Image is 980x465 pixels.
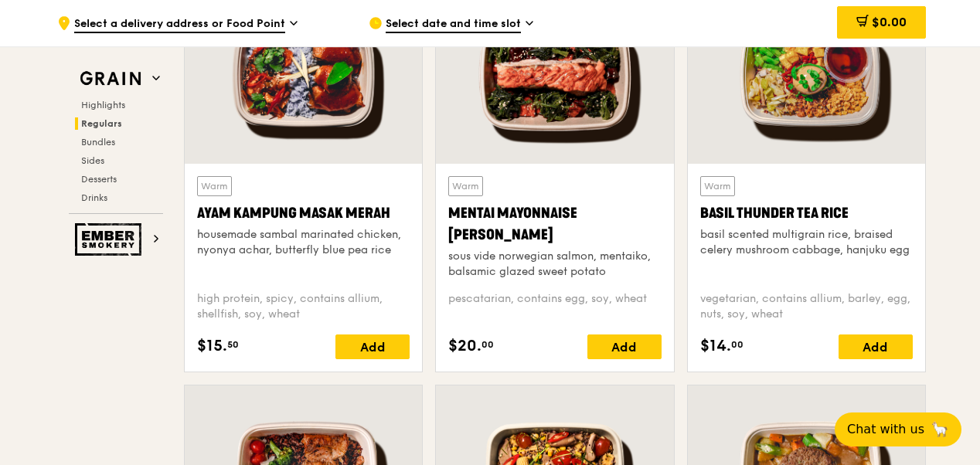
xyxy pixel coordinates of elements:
span: Chat with us [847,420,924,439]
span: Regulars [81,118,122,129]
div: Basil Thunder Tea Rice [700,202,913,224]
div: high protein, spicy, contains allium, shellfish, soy, wheat [197,291,410,322]
span: 00 [731,338,744,351]
span: $15. [197,334,227,358]
div: sous vide norwegian salmon, mentaiko, balsamic glazed sweet potato [448,249,661,280]
div: Mentai Mayonnaise [PERSON_NAME] [448,202,661,246]
span: Sides [81,155,104,166]
div: Ayam Kampung Masak Merah [197,202,410,224]
div: basil scented multigrain rice, braised celery mushroom cabbage, hanjuku egg [700,227,913,258]
button: Chat with us🦙 [835,412,961,446]
span: $14. [700,334,731,358]
div: Warm [700,176,735,196]
img: Ember Smokery web logo [75,223,146,256]
div: housemade sambal marinated chicken, nyonya achar, butterfly blue pea rice [197,227,410,258]
span: $20. [448,334,481,358]
span: 50 [227,338,239,351]
div: Add [839,334,913,359]
span: Highlights [81,100,125,110]
img: Grain web logo [75,65,146,93]
span: Select date and time slot [386,16,521,33]
span: Drinks [81,192,107,203]
div: Add [587,334,662,359]
span: Bundles [81,137,115,148]
div: Add [335,334,410,359]
span: Select a delivery address or Food Point [74,16,285,33]
span: 🦙 [931,420,949,439]
div: Warm [448,176,483,196]
span: $0.00 [872,15,907,29]
div: pescatarian, contains egg, soy, wheat [448,291,661,322]
div: vegetarian, contains allium, barley, egg, nuts, soy, wheat [700,291,913,322]
div: Warm [197,176,232,196]
span: Desserts [81,174,117,185]
span: 00 [481,338,494,351]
